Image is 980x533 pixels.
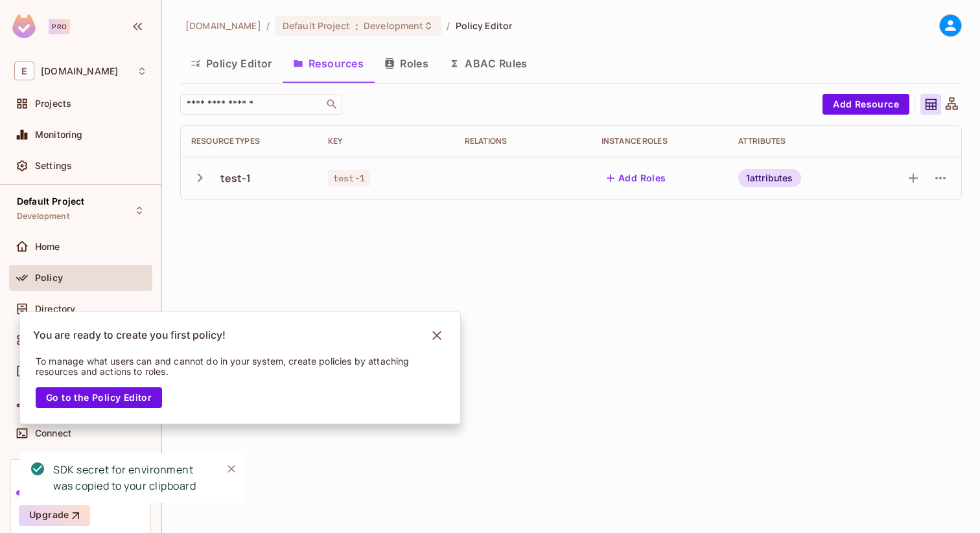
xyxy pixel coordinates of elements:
[465,136,581,146] div: Relations
[266,19,270,32] li: /
[191,136,307,146] div: Resource Types
[822,94,909,115] button: Add Resource
[439,47,538,80] button: ABAC Rules
[283,19,350,32] span: Default Project
[283,47,374,80] button: Resources
[185,19,261,32] span: the active workspace
[35,98,71,109] span: Projects
[53,462,211,494] div: SDK secret for environment was copied to your clipboard
[49,19,70,34] div: Pro
[35,161,72,171] span: Settings
[456,19,513,32] span: Policy Editor
[328,170,370,187] span: test-1
[355,21,359,31] span: :
[364,19,423,32] span: Development
[35,130,83,140] span: Monitoring
[180,47,283,80] button: Policy Editor
[447,19,450,32] li: /
[601,168,671,188] button: Add Roles
[35,273,63,283] span: Policy
[35,242,60,252] span: Home
[36,387,162,408] button: Go to the Policy Editor
[601,136,717,146] div: Instance roles
[33,329,226,342] p: You are ready to create you first policy!
[220,171,251,185] div: test-1
[374,47,439,80] button: Roles
[17,211,69,221] span: Development
[41,66,118,76] span: Workspace: example.com
[328,136,444,146] div: Key
[738,136,854,146] div: Attributes
[36,356,427,377] p: To manage what users can and cannot do in your system, create policies by attaching resources and...
[222,459,241,479] button: Close
[12,14,36,38] img: SReyMgAAAABJRU5ErkJggg==
[738,169,801,187] div: 1 attributes
[14,62,34,80] span: E
[17,196,84,207] span: Default Project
